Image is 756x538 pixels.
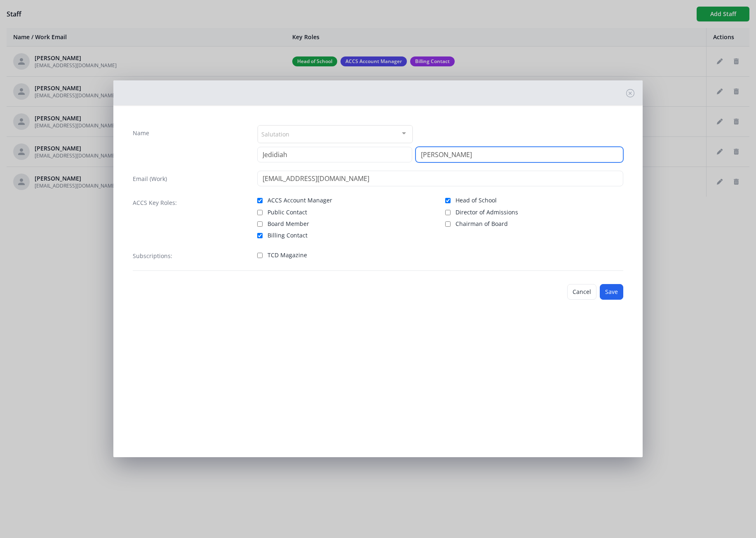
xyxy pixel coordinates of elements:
[261,129,289,139] span: Salutation
[268,251,307,259] span: TCD Magazine
[257,147,412,162] input: First Name
[455,196,497,204] span: Head of School
[445,221,451,227] input: Chairman of Board
[455,220,508,228] span: Chairman of Board
[257,253,263,258] input: TCD Magazine
[133,175,167,183] label: Email (Work)
[268,220,309,228] span: Board Member
[133,252,172,260] label: Subscriptions:
[445,210,451,215] input: Director of Admissions
[445,198,451,203] input: Head of School
[257,198,263,203] input: ACCS Account Manager
[416,147,623,162] input: Last Name
[257,171,623,186] input: contact@site.com
[257,233,263,238] input: Billing Contact
[268,196,332,204] span: ACCS Account Manager
[455,208,518,216] span: Director of Admissions
[600,284,623,300] button: Save
[133,199,177,207] label: ACCS Key Roles:
[257,210,263,215] input: Public Contact
[567,284,596,300] button: Cancel
[268,208,307,216] span: Public Contact
[133,129,149,137] label: Name
[268,231,308,240] span: Billing Contact
[257,221,263,227] input: Board Member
